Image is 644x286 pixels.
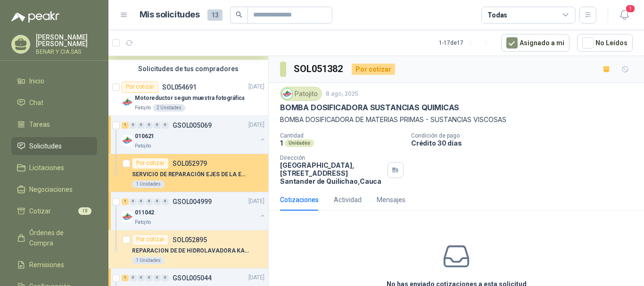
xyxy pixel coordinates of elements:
[122,97,133,108] img: Company Logo
[282,89,292,99] img: Company Logo
[132,158,169,169] div: Por cotizar
[248,82,264,91] p: [DATE]
[11,180,97,198] a: Negociaciones
[11,72,97,90] a: Inicio
[162,275,169,281] div: 0
[130,275,137,281] div: 0
[11,94,97,112] a: Chat
[146,275,153,281] div: 0
[108,78,268,116] a: Por cotizarSOL054691[DATE] Company LogoMotoreductor segun muestra fotográficaPatojito2 Unidades
[173,275,212,281] p: GSOL005044
[29,76,44,86] span: Inicio
[29,184,73,195] span: Negociaciones
[173,198,212,205] p: GSOL004999
[11,137,97,155] a: Solicitudes
[29,260,64,270] span: Remisiones
[162,122,169,129] div: 0
[146,198,153,205] div: 0
[138,275,145,281] div: 0
[294,62,344,76] h3: SOL051382
[11,159,97,177] a: Licitaciones
[487,10,507,20] div: Todas
[236,11,242,18] span: search
[11,202,97,220] a: Cotizar18
[439,35,494,50] div: 1 - 17 de 17
[280,103,459,113] p: BOMBA DOSIFICADORA SUSTANCIAS QUIMICAS
[130,198,137,205] div: 0
[280,155,384,161] p: Dirección
[616,7,633,24] button: 1
[326,90,358,98] p: 8 ago, 2025
[108,154,268,192] a: Por cotizarSOL052979SERVICIO DE REPARACIÓN EJES DE LA ENCINTADORA1 Unidades
[132,234,169,245] div: Por cotizar
[138,122,145,129] div: 0
[154,122,161,129] div: 0
[280,139,283,147] p: 1
[411,132,640,139] p: Condición de pago
[122,122,129,129] div: 1
[29,98,43,108] span: Chat
[132,170,249,179] p: SERVICIO DE REPARACIÓN EJES DE LA ENCINTADORA
[122,120,266,150] a: 1 0 0 0 0 0 GSOL005069[DATE] Company Logo010621Patojito
[29,141,62,151] span: Solicitudes
[135,142,151,150] p: Patojito
[78,207,91,215] span: 18
[625,4,636,13] span: 1
[334,195,362,205] div: Actividad
[29,119,50,130] span: Tareas
[280,87,322,101] div: Patojito
[352,64,395,75] div: Por cotizar
[154,198,161,205] div: 0
[162,198,169,205] div: 0
[11,115,97,133] a: Tareas
[135,219,151,226] p: Patojito
[29,163,64,173] span: Licitaciones
[280,195,319,205] div: Cotizaciones
[135,104,151,112] p: Patojito
[132,180,165,188] div: 1 Unidades
[280,114,633,125] p: BOMBA DOSIFICADORA DE MATERIAS PRIMAS - SUSTANCIAS VISCOSAS
[207,9,223,21] span: 13
[108,60,268,78] div: Solicitudes de tus compradores
[173,237,207,243] p: SOL052895
[577,34,633,52] button: No Leídos
[135,208,154,217] p: 011042
[29,228,88,248] span: Órdenes de Compra
[122,211,133,222] img: Company Logo
[36,34,97,47] p: [PERSON_NAME] [PERSON_NAME]
[29,206,51,216] span: Cotizar
[11,11,59,23] img: Logo peakr
[146,122,153,129] div: 0
[122,82,158,93] div: Por cotizar
[140,8,200,22] h1: Mis solicitudes
[11,224,97,252] a: Órdenes de Compra
[135,132,154,141] p: 010621
[122,198,129,205] div: 1
[122,275,129,281] div: 1
[122,135,133,146] img: Company Logo
[135,94,244,103] p: Motoreductor segun muestra fotográfica
[280,132,404,139] p: Cantidad
[130,122,137,129] div: 0
[11,256,97,274] a: Remisiones
[411,139,640,147] p: Crédito 30 días
[36,49,97,55] p: BENAR Y CIA SAS
[132,246,249,255] p: REPARACION DE DE HIDROLAVADORA KARCHER REF.HD 4/9 P SN:012601
[501,34,570,52] button: Asignado a mi
[132,257,165,264] div: 1 Unidades
[122,196,266,226] a: 1 0 0 0 0 0 GSOL004999[DATE] Company Logo011042Patojito
[377,195,405,205] div: Mensajes
[248,273,264,282] p: [DATE]
[248,197,264,206] p: [DATE]
[108,230,268,269] a: Por cotizarSOL052895REPARACION DE DE HIDROLAVADORA KARCHER REF.HD 4/9 P SN:0126011 Unidades
[154,275,161,281] div: 0
[173,160,207,167] p: SOL052979
[173,122,212,129] p: GSOL005069
[280,161,384,185] p: [GEOGRAPHIC_DATA], [STREET_ADDRESS] Santander de Quilichao , Cauca
[153,104,185,112] div: 2 Unidades
[285,139,314,147] div: Unidades
[248,121,264,130] p: [DATE]
[138,198,145,205] div: 0
[162,84,197,90] p: SOL054691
